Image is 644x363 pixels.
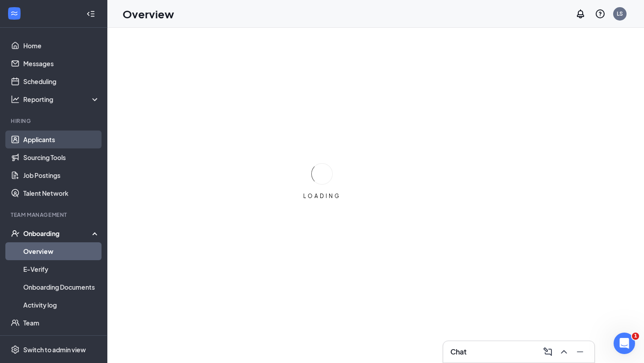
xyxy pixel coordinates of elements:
[23,72,100,90] a: Scheduling
[23,260,100,278] a: E-Verify
[11,345,20,354] svg: Settings
[23,229,92,238] div: Onboarding
[10,9,19,18] svg: WorkstreamLogo
[595,8,606,19] svg: QuestionInfo
[23,314,100,332] a: Team
[617,10,623,17] div: LS
[23,278,100,296] a: Onboarding Documents
[300,192,344,200] div: LOADING
[23,345,86,354] div: Switch to admin view
[614,333,635,354] iframe: Intercom live chat
[542,346,553,357] svg: ComposeMessage
[11,117,98,125] div: Hiring
[632,333,639,340] span: 1
[11,229,20,238] svg: UserCheck
[23,131,100,148] a: Applicants
[23,166,100,184] a: Job Postings
[575,8,586,19] svg: Notifications
[575,346,585,357] svg: Minimize
[23,95,100,104] div: Reporting
[23,242,100,260] a: Overview
[23,332,100,350] a: DocumentsCrown
[23,55,100,72] a: Messages
[23,37,100,55] a: Home
[86,9,95,18] svg: Collapse
[11,211,98,219] div: Team Management
[11,95,20,104] svg: Analysis
[557,345,571,359] button: ChevronUp
[559,346,569,357] svg: ChevronUp
[450,347,466,357] h3: Chat
[23,184,100,202] a: Talent Network
[573,345,587,359] button: Minimize
[23,148,100,166] a: Sourcing Tools
[123,6,174,21] h1: Overview
[23,296,100,314] a: Activity log
[541,345,555,359] button: ComposeMessage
